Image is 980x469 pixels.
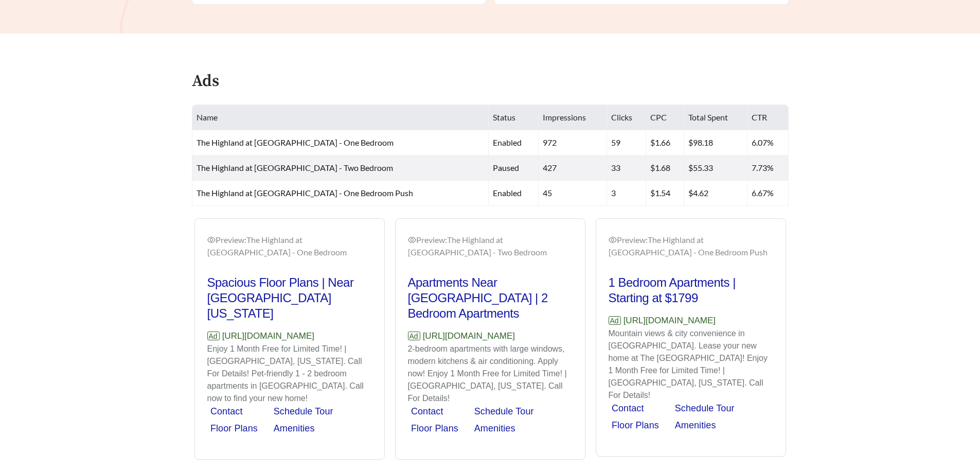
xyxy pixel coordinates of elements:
h2: 1 Bedroom Apartments | Starting at $1799 [609,275,773,306]
a: Amenities [274,423,315,433]
td: $4.62 [684,181,748,206]
a: Schedule Tour [675,403,735,413]
a: Contact [411,406,443,416]
span: enabled [493,188,522,198]
div: Preview: The Highland at [GEOGRAPHIC_DATA] - One Bedroom [207,234,372,258]
th: Total Spent [684,105,748,130]
span: CPC [650,112,667,122]
div: Preview: The Highland at [GEOGRAPHIC_DATA] - One Bedroom Push [609,234,773,258]
td: $1.68 [646,155,684,181]
p: [URL][DOMAIN_NAME] [408,329,573,343]
td: $98.18 [684,130,748,155]
p: [URL][DOMAIN_NAME] [609,314,773,327]
a: Schedule Tour [474,406,534,416]
td: 59 [607,130,646,155]
h2: Spacious Floor Plans | Near [GEOGRAPHIC_DATA][US_STATE] [207,275,372,321]
td: 6.67% [747,181,788,206]
h4: Ads [192,73,219,91]
div: Preview: The Highland at [GEOGRAPHIC_DATA] - Two Bedroom [408,234,573,258]
td: $1.66 [646,130,684,155]
p: Mountain views & city convenience in [GEOGRAPHIC_DATA]. Lease your new home at The [GEOGRAPHIC_DA... [609,327,773,402]
th: Clicks [607,105,646,130]
a: Contact [210,406,243,416]
th: Name [192,105,489,130]
span: Ad [609,316,621,325]
span: eye [207,236,216,244]
a: Floor Plans [210,423,258,433]
span: The Highland at [GEOGRAPHIC_DATA] - One Bedroom [197,137,394,147]
span: Ad [408,332,420,340]
p: 2-bedroom apartments with large windows, modern kitchens & air conditioning. Apply now! Enjoy 1 M... [408,343,573,405]
a: Floor Plans [411,423,458,433]
a: Schedule Tour [274,406,333,416]
span: eye [408,236,416,244]
span: Ad [207,332,220,340]
td: 6.07% [747,130,788,155]
p: [URL][DOMAIN_NAME] [207,329,372,343]
td: 33 [607,155,646,181]
th: Impressions [539,105,607,130]
a: Amenities [675,420,716,430]
td: $55.33 [684,155,748,181]
td: $1.54 [646,181,684,206]
h2: Apartments Near [GEOGRAPHIC_DATA] | 2 Bedroom Apartments [408,275,573,321]
span: CTR [752,112,767,122]
td: 427 [539,155,607,181]
th: Status [489,105,538,130]
td: 972 [539,130,607,155]
a: Contact [612,403,644,413]
a: Floor Plans [612,420,659,430]
td: 7.73% [747,155,788,181]
p: Enjoy 1 Month Free for Limited Time! | [GEOGRAPHIC_DATA], [US_STATE]. Call For Details! Pet-frien... [207,343,372,405]
span: eye [609,236,617,244]
span: The Highland at [GEOGRAPHIC_DATA] - One Bedroom Push [197,188,413,198]
td: 3 [607,181,646,206]
a: Amenities [474,423,515,433]
span: enabled [493,137,522,147]
span: paused [493,163,519,172]
span: The Highland at [GEOGRAPHIC_DATA] - Two Bedroom [197,163,393,172]
td: 45 [539,181,607,206]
